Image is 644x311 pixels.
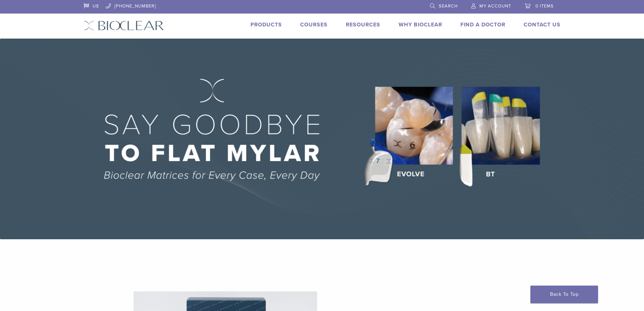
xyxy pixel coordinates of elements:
[460,21,505,28] a: Find A Doctor
[530,286,598,303] a: Back To Top
[439,3,458,9] span: Search
[251,21,282,28] a: Products
[84,21,164,30] img: Bioclear
[535,3,554,9] span: 0 items
[399,21,442,28] a: Why Bioclear
[300,21,328,28] a: Courses
[479,3,511,9] span: My Account
[346,21,380,28] a: Resources
[524,21,560,28] a: Contact Us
